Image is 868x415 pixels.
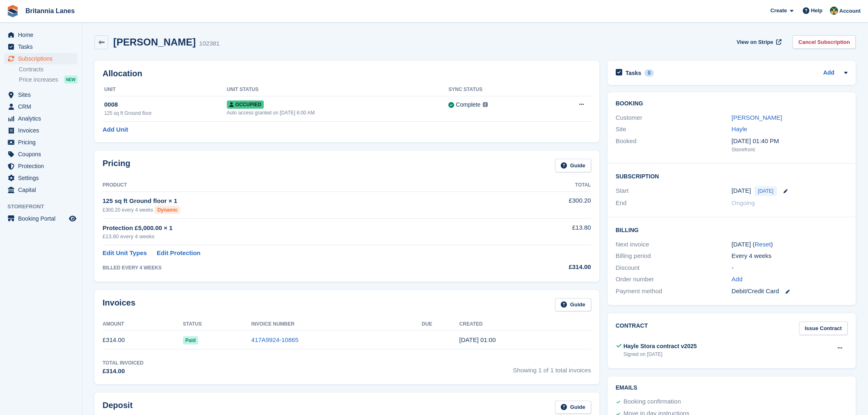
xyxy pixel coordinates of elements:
div: Storefront [731,146,847,154]
img: icon-info-grey-7440780725fd019a000dd9b08b2336e03edf1995a4989e88bcd33f0948082b44.svg [483,102,488,107]
a: menu [4,41,78,52]
span: Protection [18,160,67,172]
span: Coupons [18,148,67,160]
th: Invoice Number [251,318,422,331]
div: - [731,263,847,273]
span: Booking Portal [18,213,67,224]
a: Preview store [68,214,78,223]
div: [DATE] ( ) [731,240,847,249]
div: Debit/Credit Card [731,287,847,296]
img: Nathan Kellow [830,7,838,15]
div: Every 4 weeks [731,251,847,261]
div: Billing period [616,251,732,261]
h2: Invoices [103,298,135,312]
span: Showing 1 of 1 total invoices [513,359,591,376]
div: 102381 [199,39,219,48]
a: Britannia Lanes [22,4,78,18]
a: Reset [755,241,771,248]
div: Signed on [DATE] [624,351,697,358]
th: Status [183,318,251,331]
div: Complete [456,100,480,109]
div: £300.20 every 4 weeks [103,206,500,214]
div: Discount [616,263,732,273]
a: menu [4,137,78,148]
span: Occupied [227,100,264,109]
a: Add [731,275,742,284]
div: [DATE] 01:40 PM [731,137,847,146]
a: menu [4,113,78,124]
img: stora-icon-8386f47178a22dfd0bd8f6a31ec36ba5ce8667c1dd55bd0f319d3a0aa187defe.svg [7,5,19,17]
div: Protection £5,000.00 × 1 [103,223,500,233]
span: Home [18,29,67,41]
a: Edit Unit Types [103,249,147,258]
a: Contracts [19,66,78,73]
a: menu [4,101,78,112]
span: Ongoing [731,199,755,206]
a: Add [823,68,834,78]
div: 0008 [104,100,227,109]
h2: [PERSON_NAME] [113,36,196,48]
a: menu [4,213,78,224]
a: menu [4,148,78,160]
div: BILLED EVERY 4 WEEKS [103,264,500,271]
th: Product [103,179,500,192]
span: Sites [18,89,67,100]
span: Create [770,7,787,15]
div: Next invoice [616,240,732,249]
div: Auto access granted on [DATE] 6:00 AM [227,109,449,116]
a: Add Unit [103,125,128,135]
span: Paid [183,336,198,344]
th: Due [422,318,459,331]
span: Settings [18,172,67,184]
time: 2025-08-23 00:00:00 UTC [731,186,751,196]
th: Sync Status [448,83,548,96]
a: 417A9924-10865 [251,336,299,343]
span: [DATE] [754,186,777,196]
h2: Tasks [626,69,642,77]
a: menu [4,29,78,41]
h2: Allocation [103,69,591,78]
div: 0 [644,69,654,77]
div: Payment method [616,287,732,296]
h2: Emails [616,385,847,391]
h2: Booking [616,100,847,107]
a: menu [4,184,78,196]
span: Help [811,7,822,15]
a: Edit Protection [157,249,201,258]
h2: Contract [616,322,648,335]
div: Total Invoiced [103,359,144,367]
a: menu [4,160,78,172]
span: Capital [18,184,67,196]
a: Cancel Subscription [793,35,856,49]
span: Storefront [7,203,82,211]
th: Total [500,179,591,192]
h2: Billing [616,226,847,234]
div: Hayle Stora contract v2025 [624,342,697,351]
th: Created [459,318,591,331]
div: Booking confirmation [624,397,681,407]
a: View on Stripe [733,35,783,49]
span: Invoices [18,125,67,136]
span: Pricing [18,137,67,148]
a: Guide [555,159,591,172]
span: Tasks [18,41,67,52]
h2: Deposit [103,401,132,414]
td: £13.80 [500,219,591,245]
a: [PERSON_NAME] [731,114,782,121]
div: 125 sq ft Ground floor × 1 [103,196,500,206]
a: menu [4,53,78,64]
div: Order number [616,275,732,284]
span: Account [839,7,861,15]
div: End [616,198,732,208]
td: £314.00 [103,331,183,349]
div: 125 sq ft Ground floor [104,109,227,117]
a: menu [4,172,78,184]
div: Booked [616,137,732,154]
span: View on Stripe [737,38,773,46]
th: Amount [103,318,183,331]
a: Issue Contract [799,322,847,335]
a: Price increases NEW [19,75,78,84]
div: £314.00 [103,367,144,376]
div: Site [616,125,732,134]
span: Price increases [19,76,58,84]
